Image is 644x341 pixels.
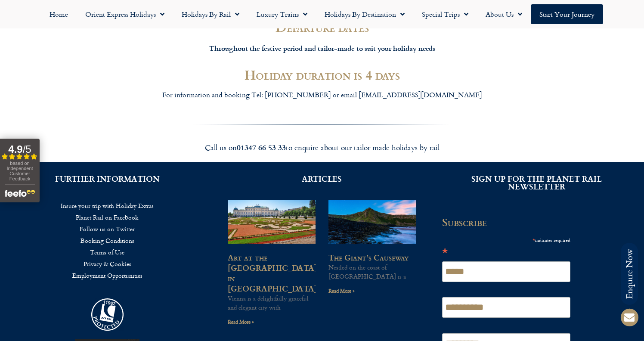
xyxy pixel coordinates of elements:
[328,287,355,295] a: Read more about The Giant’s Causeway
[173,4,248,24] a: Holidays by Rail
[228,175,417,183] h2: ARTICLES
[13,223,202,235] a: Follow us on Twitter
[81,143,563,152] div: Call us on to enquire about our tailor made holidays by rail
[4,4,640,24] nav: Menu
[413,4,477,24] a: Special Trips
[13,175,202,183] h2: FURTHER INFORMATION
[228,294,316,312] p: Vienna is a delightfully graceful and elegant city with
[41,4,77,24] a: Home
[85,20,559,34] h2: Departure dates
[77,4,173,24] a: Orient Express Holidays
[477,4,531,24] a: About Us
[85,90,559,101] p: For information and booking Tel: [PHONE_NUMBER] or email [EMAIL_ADDRESS][DOMAIN_NAME]
[316,4,413,24] a: Holidays by Destination
[228,251,317,294] a: Art at the [GEOGRAPHIC_DATA] in [GEOGRAPHIC_DATA]
[328,263,416,281] p: Nestled on the coast of [GEOGRAPHIC_DATA] is a
[328,251,409,263] a: The Giant’s Causeway
[237,142,286,153] strong: 01347 66 53 33
[13,200,202,281] nav: Menu
[531,4,603,24] a: Start your Journey
[228,318,254,326] a: Read more about Art at the Belvedere Palace in Vienna
[442,216,576,228] h2: Subscribe
[13,211,202,223] a: Planet Rail on Facebook
[442,175,631,190] h2: SIGN UP FOR THE PLANET RAIL NEWSLETTER
[91,298,124,331] img: atol_logo-1
[13,246,202,258] a: Terms of Use
[13,270,202,281] a: Employment Opportunities
[442,234,570,245] div: indicates required
[209,43,435,53] strong: Throughout the festive period and tailor-made to suit your holiday needs
[13,235,202,246] a: Booking Conditions
[85,68,559,81] h2: Holiday duration is 4 days
[248,4,316,24] a: Luxury Trains
[13,200,202,211] a: Insure your trip with Holiday Extras
[13,258,202,270] a: Privacy & Cookies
